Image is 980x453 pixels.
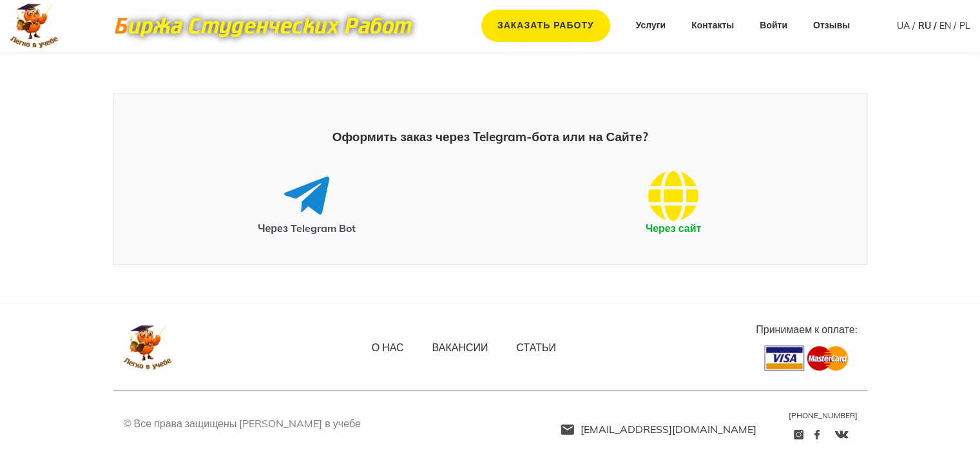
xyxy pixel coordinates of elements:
[332,129,648,144] strong: Оформить заказ через Telegram-бота или на Сайте?
[897,20,915,32] a: UA
[756,323,857,336] span: Принимаем к оплате:
[636,19,666,32] a: Услуги
[646,205,701,235] a: Через сайт
[516,341,555,355] a: Статьи
[102,8,425,44] img: motto-12e01f5a76059d5f6a28199ef077b1f78e012cfde436ab5cf1d4517935686d32.gif
[561,423,756,436] a: [EMAIL_ADDRESS][DOMAIN_NAME]
[123,325,172,370] img: logo-c4363faeb99b52c628a42810ed6dfb4293a56d4e4775eb116515dfe7f33672af.png
[258,205,356,235] a: Через Telegram Bot
[581,423,756,436] span: [EMAIL_ADDRESS][DOMAIN_NAME]
[372,341,404,355] a: О нас
[813,19,850,32] a: Отзывы
[432,341,488,355] a: Вакансии
[123,416,361,432] p: © Все права защищены [PERSON_NAME] в учебе
[10,3,59,48] img: logo-c4363faeb99b52c628a42810ed6dfb4293a56d4e4775eb116515dfe7f33672af.png
[789,410,858,420] a: [PHONE_NUMBER]
[646,222,701,235] strong: Через сайт
[691,19,734,32] a: Контакты
[764,345,849,371] img: payment-9f1e57a40afa9551f317c30803f4599b5451cfe178a159d0fc6f00a10d51d3ba.png
[939,20,956,32] a: EN
[481,10,610,42] a: Заказать работу
[258,222,356,235] strong: Через Telegram Bot
[918,20,936,32] a: RU
[760,19,787,32] a: Войти
[959,20,970,32] a: PL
